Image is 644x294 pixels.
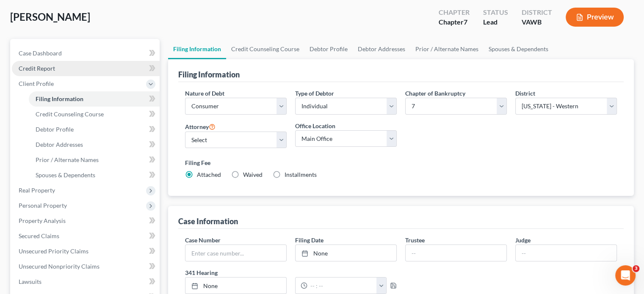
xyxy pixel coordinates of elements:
label: Case Number [185,236,221,245]
label: Trustee [405,236,425,245]
span: Unsecured Priority Claims [19,247,88,255]
a: Credit Counseling Course [226,39,304,59]
span: Prior / Alternate Names [36,156,99,163]
div: Lead [483,17,508,27]
a: Filing Information [29,91,160,107]
label: Type of Debtor [295,89,334,98]
span: Credit Counseling Course [36,110,104,118]
label: Office Location [295,121,335,130]
a: None [185,278,286,294]
span: [PERSON_NAME] [10,11,90,23]
a: Filing Information [168,39,226,59]
div: Chapter [439,8,470,17]
div: District [522,8,552,17]
span: Filing Information [36,95,83,102]
a: Lawsuits [12,274,160,289]
a: Unsecured Nonpriority Claims [12,259,160,274]
span: Debtor Profile [36,126,74,133]
span: Secured Claims [19,232,59,239]
a: Case Dashboard [12,46,160,61]
span: Debtor Addresses [36,141,83,148]
a: Credit Report [12,61,160,76]
span: Credit Report [19,65,55,72]
label: Judge [515,236,531,245]
label: Chapter of Bankruptcy [405,89,465,98]
div: Chapter [439,17,470,27]
div: VAWB [522,17,552,27]
input: -- [516,245,616,261]
div: Status [483,8,508,17]
span: Personal Property [19,202,67,209]
a: Spouses & Dependents [484,39,553,59]
label: District [515,89,535,98]
a: None [296,245,396,261]
span: 7 [464,18,467,26]
a: Debtor Profile [29,122,160,137]
span: Attached [197,171,221,178]
a: Secured Claims [12,228,160,244]
a: Debtor Addresses [29,137,160,152]
a: Debtor Addresses [353,39,410,59]
a: Unsecured Priority Claims [12,244,160,259]
span: Property Analysis [19,217,66,224]
a: Spouses & Dependents [29,168,160,183]
span: Lawsuits [19,278,41,285]
a: Property Analysis [12,213,160,228]
span: Client Profile [19,80,54,87]
label: Filing Date [295,236,323,245]
span: Case Dashboard [19,49,62,57]
a: Credit Counseling Course [29,107,160,122]
span: Unsecured Nonpriority Claims [19,263,100,270]
iframe: Intercom live chat [615,265,636,286]
label: Nature of Debt [185,89,224,98]
a: Prior / Alternate Names [410,39,484,59]
div: Filing Information [178,69,240,80]
span: Real Property [19,187,55,194]
a: Prior / Alternate Names [29,152,160,168]
label: Attorney [185,121,216,132]
span: Installments [285,171,317,178]
input: -- : -- [307,278,376,294]
input: -- [406,245,506,261]
span: 3 [633,265,639,272]
input: Enter case number... [185,245,286,261]
button: Preview [566,8,624,27]
a: Debtor Profile [304,39,353,59]
label: 341 Hearing [181,268,401,277]
div: Case Information [178,216,238,226]
label: Filing Fee [185,158,617,167]
span: Waived [243,171,263,178]
span: Spouses & Dependents [36,171,95,179]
